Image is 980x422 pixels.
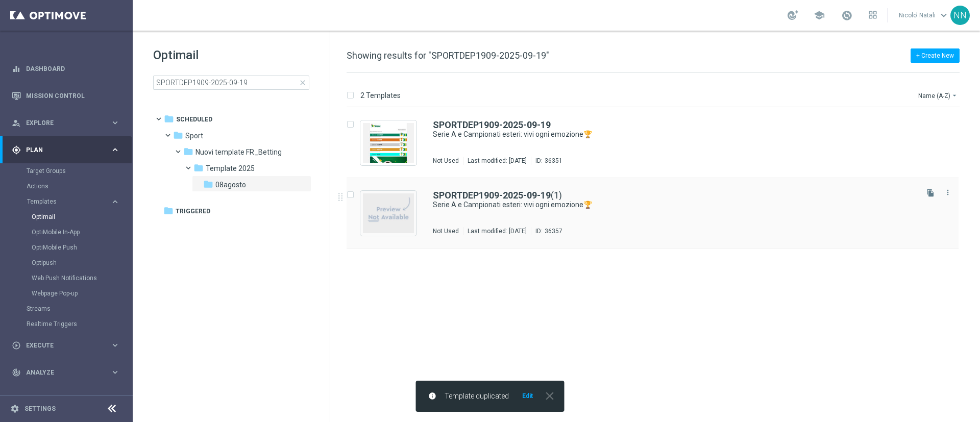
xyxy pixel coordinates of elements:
[27,167,106,175] a: Target Groups
[185,131,203,140] span: Sport
[543,389,556,403] i: close
[110,340,120,350] i: keyboard_arrow_right
[463,157,531,165] div: Last modified: [DATE]
[11,368,120,377] button: track_changes Analyze keyboard_arrow_right
[110,145,120,155] i: keyboard_arrow_right
[27,197,120,206] button: Templates keyboard_arrow_right
[26,55,120,82] a: Dashboard
[26,82,120,109] a: Mission Control
[299,79,307,87] span: close
[27,179,132,194] div: Actions
[32,274,106,282] a: Web Push Notifications
[545,227,562,235] div: 36357
[11,119,120,127] button: person_search Explore keyboard_arrow_right
[32,255,132,270] div: Optipush
[27,198,110,205] div: Templates
[27,198,100,205] span: Templates
[445,392,509,401] span: Template duplicated
[950,91,959,100] i: arrow_drop_down
[926,189,935,197] i: file_copy
[26,369,110,376] span: Analyze
[24,406,56,412] a: Settings
[10,404,19,413] i: settings
[433,190,551,201] b: SPORTDEP1909-2025-09-19
[195,147,282,157] span: Nuovi template FR_Betting
[153,76,309,90] input: Search Template
[363,193,414,233] img: noPreview.jpg
[433,200,916,210] div: Serie A e Campionati esteri: vivi ogni emozione🏆
[347,50,549,61] span: Showing results for "SPORTDEP1909-2025-09-19"
[27,163,132,179] div: Target Groups
[110,367,120,377] i: keyboard_arrow_right
[32,289,106,297] a: Webpage Pop-up
[911,48,960,63] button: + Create New
[27,301,132,316] div: Streams
[110,197,120,207] i: keyboard_arrow_right
[924,186,937,200] button: file_copy
[12,64,21,73] i: equalizer
[193,163,204,173] i: folder
[433,157,459,165] div: Not Used
[12,145,21,155] i: gps_fixed
[433,120,551,130] a: SPORTDEP1909-2025-09-19
[433,191,562,200] a: SPORTDEP1909-2025-09-19(1)
[12,82,120,109] div: Mission Control
[12,118,21,128] i: person_search
[153,47,309,63] h1: Optimail
[27,320,106,328] a: Realtime Triggers
[215,180,246,189] span: 08agosto
[11,146,120,154] button: gps_fixed Plan keyboard_arrow_right
[32,213,106,221] a: Optimail
[433,227,459,235] div: Not Used
[164,114,174,124] i: folder
[12,145,110,155] div: Plan
[12,341,21,350] i: play_circle_outline
[27,194,132,301] div: Templates
[433,200,892,210] a: Serie A e Campionati esteri: vivi ogni emozione🏆
[433,130,916,139] div: Serie A e Campionati esteri: vivi ogni emozione🏆
[176,207,210,216] span: Triggered
[26,120,110,126] span: Explore
[110,394,120,404] i: keyboard_arrow_right
[938,10,949,21] span: keyboard_arrow_down
[814,10,825,21] span: school
[32,209,132,225] div: Optimail
[110,118,120,128] i: keyboard_arrow_right
[944,188,952,196] i: more_vert
[12,118,110,128] div: Explore
[32,228,106,236] a: OptiMobile In-App
[32,240,132,255] div: OptiMobile Push
[11,341,120,350] button: play_circle_outline Execute keyboard_arrow_right
[203,179,213,189] i: folder
[11,65,120,73] button: equalizer Dashboard
[26,147,110,153] span: Plan
[917,89,960,102] button: Name (A-Z)arrow_drop_down
[950,6,970,25] div: NN
[336,108,978,178] div: Press SPACE to select this row.
[32,286,132,301] div: Webpage Pop-up
[12,368,21,377] i: track_changes
[183,146,193,157] i: folder
[27,182,106,190] a: Actions
[433,130,892,139] a: Serie A e Campionati esteri: vivi ogni emozione🏆
[32,259,106,267] a: Optipush
[27,316,132,332] div: Realtime Triggers
[542,392,556,400] button: close
[163,206,174,216] i: folder
[545,157,562,165] div: 36351
[173,130,183,140] i: folder
[463,227,531,235] div: Last modified: [DATE]
[898,8,950,23] a: Nicolo' Natalikeyboard_arrow_down
[336,178,978,249] div: Press SPACE to select this row.
[428,392,436,400] i: info
[12,55,120,82] div: Dashboard
[531,227,562,235] div: ID:
[11,92,120,100] button: Mission Control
